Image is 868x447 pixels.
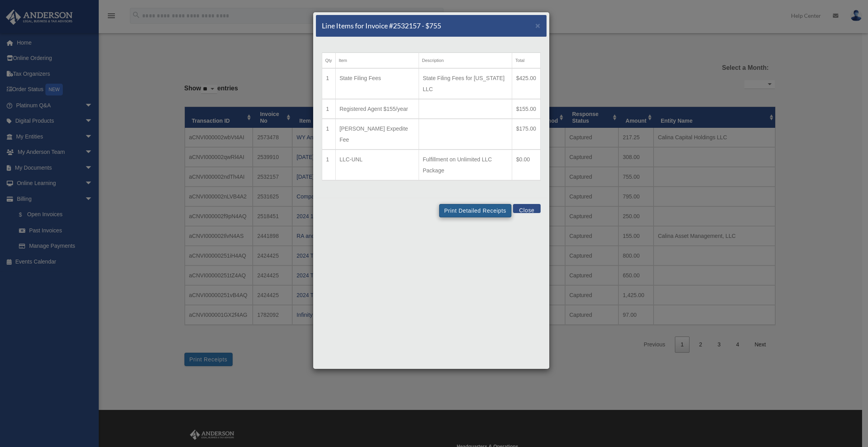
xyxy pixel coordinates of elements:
[322,119,335,150] td: 1
[335,99,419,119] td: Registered Agent $155/year
[512,150,540,180] td: $0.00
[419,68,512,99] td: State Filing Fees for [US_STATE] LLC
[322,21,441,31] h5: Line Items for Invoice #2532157 - $755
[335,68,419,99] td: State Filing Fees
[419,53,512,69] th: Description
[322,53,335,69] th: Qty
[512,68,540,99] td: $425.00
[439,204,511,217] button: Print Detailed Receipts
[335,119,419,150] td: [PERSON_NAME] Expedite Fee
[322,99,335,119] td: 1
[322,68,335,99] td: 1
[322,150,335,180] td: 1
[535,21,541,30] span: ×
[419,150,512,180] td: Fulfillment on Unlimited LLC Package
[535,21,541,30] button: Close
[335,150,419,180] td: LLC-UNL
[512,53,540,69] th: Total
[513,204,540,213] button: Close
[512,99,540,119] td: $155.00
[335,53,419,69] th: Item
[512,119,540,150] td: $175.00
